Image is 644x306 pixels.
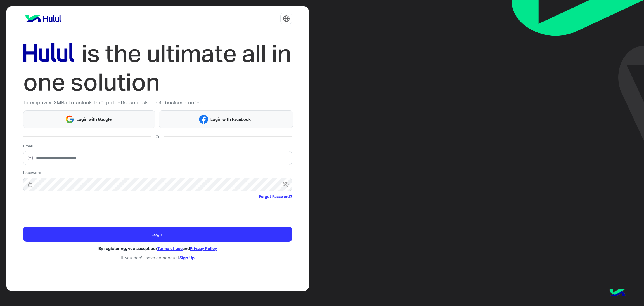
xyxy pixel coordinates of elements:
[179,255,195,260] a: Sign Up
[23,99,292,106] p: to empower SMBs to unlock their potential and take their business online.
[23,143,33,149] label: Email
[23,13,63,24] img: logo
[23,182,37,187] img: lock
[74,116,113,123] span: Login with Google
[23,170,41,175] label: Password
[23,39,292,97] img: hululLoginTitle_EN.svg
[159,110,293,128] button: Login with Facebook
[23,155,37,161] img: email
[98,246,157,251] span: By registering, you accept our
[608,284,627,303] img: hulul-logo.png
[157,246,183,251] a: Terms of use
[183,246,190,251] span: and
[190,246,217,251] a: Privacy Policy
[23,110,156,128] button: Login with Google
[23,227,292,242] button: Login
[282,180,292,190] span: visibility_off
[208,116,253,123] span: Login with Facebook
[156,134,160,140] span: Or
[283,15,290,22] img: tab
[199,115,208,124] img: Facebook
[65,115,74,124] img: Google
[259,194,292,199] a: Forgot Password?
[23,255,292,260] h6: If you don’t have an account
[23,201,108,222] iframe: reCAPTCHA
